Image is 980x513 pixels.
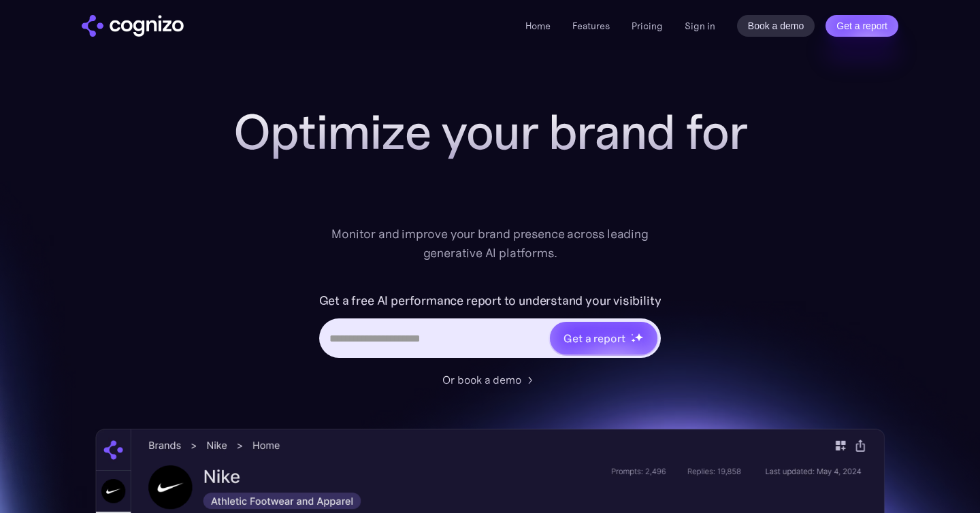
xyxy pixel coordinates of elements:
a: Get a reportstarstarstar [549,320,659,356]
div: Or book a demo [442,371,521,388]
a: Features [572,20,610,32]
a: Or book a demo [442,371,538,388]
img: star [631,338,636,343]
a: home [82,15,184,37]
img: star [634,333,643,342]
a: Get a report [826,15,898,37]
label: Get a free AI performance report to understand your visibility [319,290,661,312]
form: Hero URL Input Form [319,290,661,365]
img: cognizo logo [82,15,184,37]
div: Get a report [563,330,625,346]
h1: Optimize your brand for [218,105,762,159]
div: Monitor and improve your brand presence across leading generative AI platforms. [323,225,657,263]
a: Pricing [632,20,663,32]
a: Sign in [685,18,715,34]
a: Home [525,20,551,32]
a: Book a demo [737,15,815,37]
img: star [631,333,633,335]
